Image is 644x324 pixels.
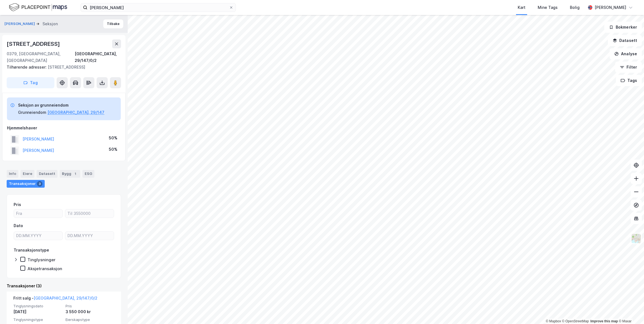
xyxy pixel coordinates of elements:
div: Fritt salg - [13,295,97,304]
button: [PERSON_NAME] [4,21,36,27]
a: [GEOGRAPHIC_DATA], 29/147/0/2 [34,296,97,300]
div: [GEOGRAPHIC_DATA], 29/147/0/2 [75,51,121,64]
div: 3 550 000 kr [66,308,114,315]
div: [DATE] [13,308,62,315]
div: ESG [82,170,94,178]
div: Kontrollprogram for chat [616,297,644,324]
div: Pris [14,201,21,208]
div: Transaksjoner [7,180,45,188]
button: [GEOGRAPHIC_DATA], 29/147 [47,109,104,116]
div: 3 [37,181,42,187]
button: Filter [615,62,642,73]
span: Tilhørende adresser: [7,65,48,69]
div: 50% [109,135,117,141]
input: Fra [14,209,62,218]
div: Dato [14,222,23,229]
button: Tilbake [103,19,123,28]
div: Transaksjonstype [14,247,49,253]
input: DD.MM.YYYY [14,232,62,240]
div: Mine Tags [538,4,558,11]
div: Info [7,170,18,178]
a: Mapbox [546,319,561,323]
div: Tinglysninger [27,257,56,262]
div: Seksjon [42,21,58,27]
button: Tags [616,75,642,86]
span: Tinglysningstype [13,317,62,322]
div: Bolig [570,4,580,11]
iframe: Chat Widget [616,297,644,324]
input: Til 3550000 [65,209,114,218]
input: DD.MM.YYYY [65,232,114,240]
div: Grunneiendom [18,109,46,116]
img: logo.f888ab2527a4732fd821a326f86c7f29.svg [9,2,67,12]
div: Aksjetransaksjon [27,266,62,271]
div: 50% [109,146,117,153]
button: Analyse [610,48,642,59]
span: Tinglysningsdato [13,304,62,308]
div: [STREET_ADDRESS] [7,39,61,48]
button: Tag [7,77,54,88]
div: Seksjon av grunneiendom [18,102,104,109]
div: 0379, [GEOGRAPHIC_DATA], [GEOGRAPHIC_DATA] [7,51,75,64]
button: Datasett [608,35,642,46]
span: Eierskapstype [66,317,114,322]
div: Eiere [21,170,34,178]
div: 1 [72,171,78,177]
span: Pris [66,304,114,308]
a: Improve this map [590,319,618,323]
div: Hjemmelshaver [7,125,121,131]
div: [STREET_ADDRESS] [7,64,117,71]
div: Datasett [37,170,57,178]
a: OpenStreetMap [562,319,589,323]
div: Kart [518,4,525,11]
input: Søk på adresse, matrikkel, gårdeiere, leietakere eller personer [87,3,229,12]
div: [PERSON_NAME] [595,4,626,11]
button: Bokmerker [604,22,642,33]
div: Bygg [60,170,80,178]
div: Transaksjoner (3) [7,283,121,289]
img: Z [631,233,642,244]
